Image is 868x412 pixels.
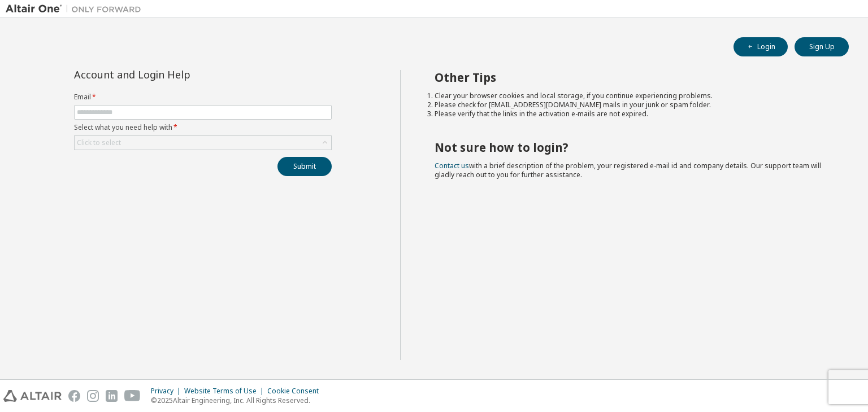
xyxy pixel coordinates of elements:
img: Altair One [6,3,147,15]
li: Clear your browser cookies and local storage, if you continue experiencing problems. [435,91,829,100]
div: Cookie Consent [267,387,325,396]
button: Login [734,37,788,56]
label: Email [74,93,332,102]
img: instagram.svg [87,390,99,402]
img: altair_logo.svg [3,390,62,402]
li: Please verify that the links in the activation e-mails are not expired. [435,109,829,119]
img: linkedin.svg [106,390,118,402]
img: facebook.svg [68,390,80,402]
label: Select what you need help with [74,123,332,132]
h2: Other Tips [435,70,829,85]
p: © 2025 Altair Engineering, Inc. All Rights Reserved. [151,396,325,405]
div: Privacy [151,387,184,396]
img: youtube.svg [124,390,141,402]
div: Click to select [75,136,331,150]
button: Submit [277,157,332,176]
a: Contact us [435,161,469,170]
div: Account and Login Help [74,70,280,79]
div: Click to select [77,138,121,147]
h2: Not sure how to login? [435,140,829,155]
button: Sign Up [795,37,849,56]
span: with a brief description of the problem, your registered e-mail id and company details. Our suppo... [435,161,821,179]
div: Website Terms of Use [184,387,267,396]
li: Please check for [EMAIL_ADDRESS][DOMAIN_NAME] mails in your junk or spam folder. [435,100,829,109]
